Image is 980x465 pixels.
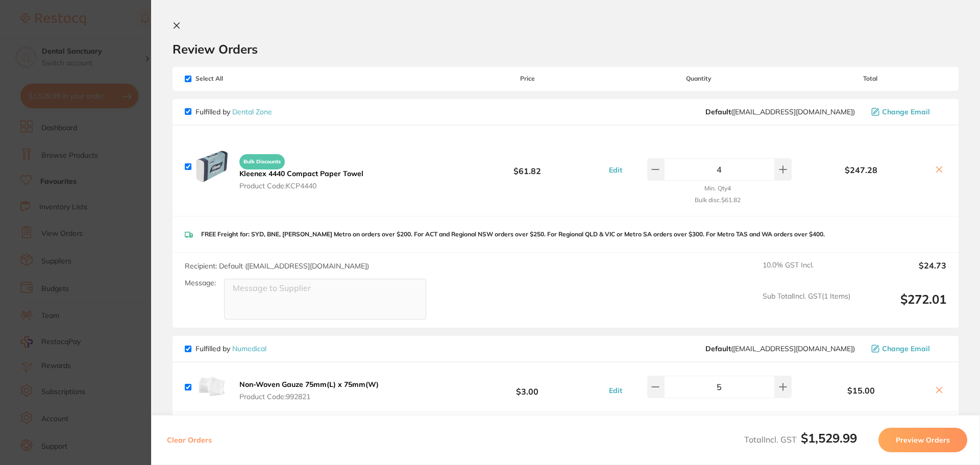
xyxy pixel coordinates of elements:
b: Default [705,107,731,116]
button: Non-Woven Gauze 75mm(L) x 75mm(W) Product Code:992821 [236,380,382,401]
a: Dental Zone [232,107,272,116]
small: Min. Qty 4 [704,185,731,192]
b: $15.00 [794,386,928,395]
span: Total Incl. GST [744,434,857,445]
output: $272.01 [859,292,946,320]
b: Non-Woven Gauze 75mm(L) x 75mm(W) [239,380,379,389]
a: Numedical [232,344,266,353]
label: Message: [185,279,216,287]
span: Change Email [882,345,930,353]
span: Product Code: 992821 [239,393,379,401]
p: FREE Freight for: SYD, BNE, [PERSON_NAME] Metro on orders over $200. For ACT and Regional NSW ord... [201,231,825,238]
span: Product Code: KCP4440 [239,182,363,190]
button: Edit [606,386,625,395]
button: Edit [606,165,625,175]
span: 10.0 % GST Incl. [763,261,850,283]
button: Clear Orders [164,428,215,452]
span: Sub Total Incl. GST ( 1 Items) [763,292,850,320]
b: Kleenex 4440 Compact Paper Towel [239,169,363,178]
span: hello@dentalzone.com.au [705,108,855,116]
span: Recipient: Default ( [EMAIL_ADDRESS][DOMAIN_NAME] ) [185,261,369,271]
button: Preview Orders [878,428,967,452]
img: bXJyZzN2MQ [195,150,228,183]
img: b3l5NzV2Yw [195,371,228,403]
span: Change Email [882,108,930,116]
small: Bulk disc. $61.82 [695,197,741,204]
b: $61.82 [451,157,603,176]
p: Fulfilled by [195,345,266,353]
b: $1,529.99 [801,430,857,446]
span: Select All [185,75,287,82]
b: $3.00 [451,378,603,397]
button: Change Email [868,344,946,353]
p: Fulfilled by [195,108,272,116]
button: Bulk Discounts Kleenex 4440 Compact Paper Towel Product Code:KCP4440 [236,150,366,190]
b: $247.28 [794,165,928,175]
span: Quantity [604,75,794,82]
b: Default [705,344,731,353]
span: Price [451,75,603,82]
output: $24.73 [859,261,946,283]
span: Bulk Discounts [239,154,285,169]
h2: Review Orders [173,41,959,57]
span: Total [794,75,946,82]
span: orders@numedical.com.au [705,345,855,353]
button: Change Email [868,107,946,116]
